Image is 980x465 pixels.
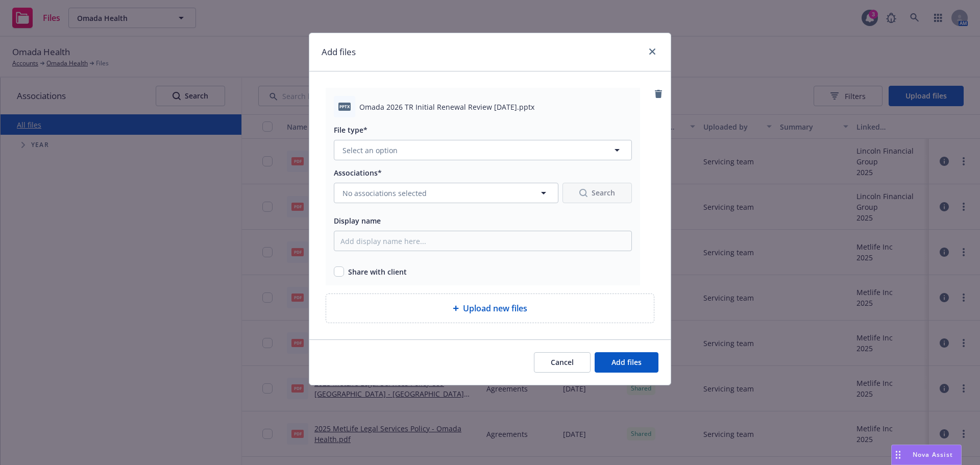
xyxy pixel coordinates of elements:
input: Add display name here... [334,231,632,251]
span: Associations* [334,168,382,178]
button: SearchSearch [562,183,632,203]
div: Drag to move [892,445,904,464]
button: Nova Assist [891,445,962,465]
a: remove [652,88,665,100]
span: pptx [338,103,351,110]
h1: Add files [322,45,356,59]
span: No associations selected [342,188,427,199]
button: Add files [595,352,658,373]
span: Display name [334,216,381,226]
div: Upload new files [326,293,654,323]
span: Select an option [342,145,398,156]
span: Omada 2026 TR Initial Renewal Review [DATE].pptx [359,102,534,112]
span: File type* [334,125,367,135]
span: Nova Assist [913,450,953,459]
button: Select an option [334,140,632,160]
span: Add files [611,357,642,367]
button: Cancel [534,352,591,373]
span: Share with client [348,266,407,277]
a: close [646,45,658,58]
div: Search [579,183,615,203]
span: Cancel [551,357,574,367]
span: Upload new files [463,302,527,314]
button: No associations selected [334,183,558,203]
svg: Search [579,189,587,197]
